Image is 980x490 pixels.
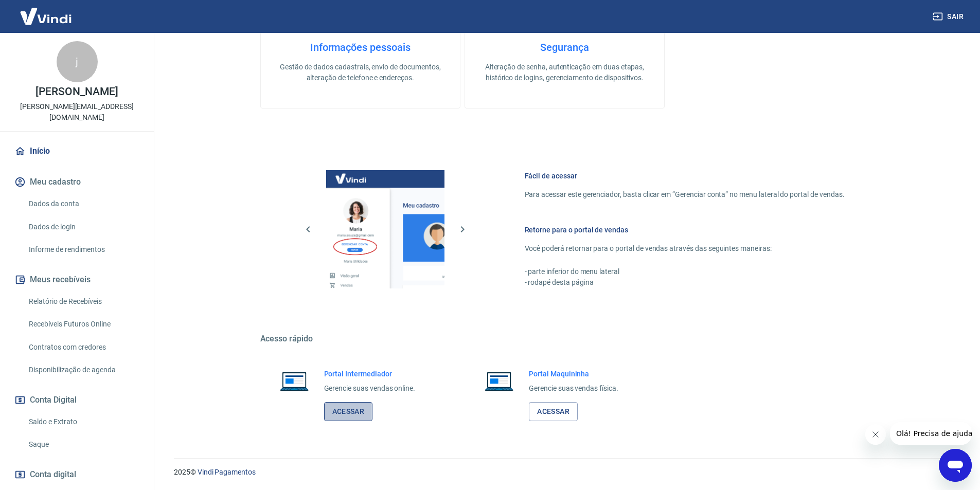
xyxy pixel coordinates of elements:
span: Olá! Precisa de ajuda? [6,7,86,15]
a: Saque [25,434,141,455]
iframe: Botão para abrir a janela de mensagens [939,449,972,482]
a: Informe de rendimentos [25,239,141,260]
p: Gerencie suas vendas online. [324,383,416,394]
button: Conta Digital [12,389,141,411]
a: Acessar [324,402,373,421]
h5: Acesso rápido [260,334,869,344]
h4: Informações pessoais [277,41,443,53]
p: Você poderá retornar para o portal de vendas através das seguintes maneiras: [525,243,845,254]
a: Dados da conta [25,193,141,214]
a: Acessar [529,402,578,421]
div: j [57,41,98,82]
p: - parte inferior do menu lateral [525,266,845,277]
p: Gestão de dados cadastrais, envio de documentos, alteração de telefone e endereços. [277,62,443,83]
a: Dados de login [25,216,141,238]
button: Meus recebíveis [12,268,141,291]
img: Imagem da dashboard mostrando o botão de gerenciar conta na sidebar no lado esquerdo [326,170,444,288]
a: Disponibilização de agenda [25,359,141,380]
a: Conta digital [12,463,141,486]
span: Conta digital [30,467,76,482]
h6: Portal Maquininha [529,369,618,379]
a: Relatório de Recebíveis [25,291,141,312]
p: [PERSON_NAME][EMAIL_ADDRESS][DOMAIN_NAME] [8,101,146,123]
p: [PERSON_NAME] [35,86,118,97]
p: Alteração de senha, autenticação em duas etapas, histórico de logins, gerenciamento de dispositivos. [482,62,648,83]
a: Contratos com credores [25,337,141,358]
p: Gerencie suas vendas física. [529,383,618,394]
h4: Segurança [482,41,648,53]
img: Imagem de um notebook aberto [273,369,316,393]
h6: Portal Intermediador [324,369,416,379]
a: Saldo e Extrato [25,411,141,432]
p: - rodapé desta página [525,277,845,288]
img: Vindi [12,1,79,32]
a: Início [12,140,141,162]
h6: Retorne para o portal de vendas [525,225,845,235]
p: 2025 © [174,467,955,478]
img: Imagem de um notebook aberto [477,369,521,393]
iframe: Fechar mensagem [865,424,886,445]
a: Vindi Pagamentos [198,468,256,476]
p: Para acessar este gerenciador, basta clicar em “Gerenciar conta” no menu lateral do portal de ven... [525,189,845,200]
button: Meu cadastro [12,171,141,193]
iframe: Mensagem da empresa [890,422,972,445]
h6: Fácil de acessar [525,171,845,181]
button: Sair [931,7,968,26]
a: Recebíveis Futuros Online [25,314,141,335]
